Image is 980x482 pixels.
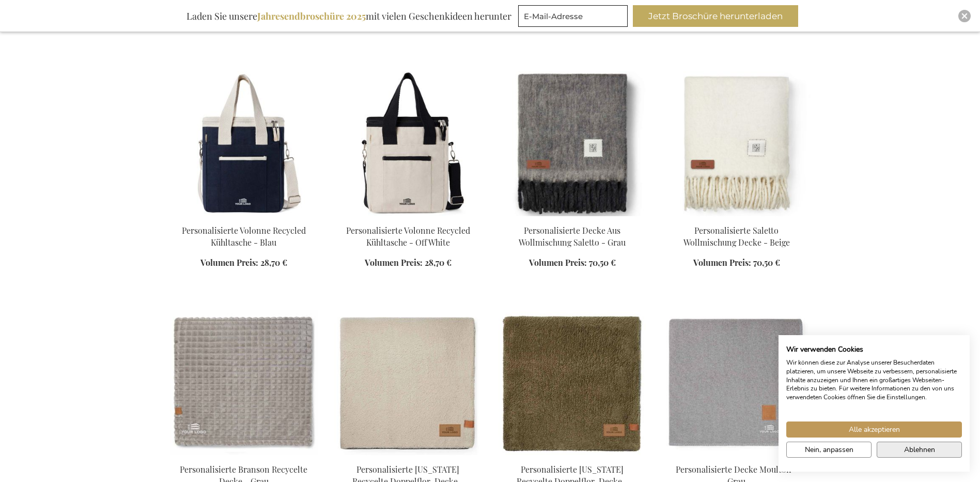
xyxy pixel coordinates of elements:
[365,257,452,269] a: Volumen Preis: 28,70 €
[499,310,646,455] img: Personalisierte Maine Recycelte Doppelflor-Decke - Grün
[260,257,287,268] span: 28,70 €
[334,71,482,216] img: Personalisierte Volonne Recycled Kühltasche - Off White
[346,225,470,248] a: Personalisierte Volonne Recycled Kühltasche - Off White
[786,421,962,438] button: Akzeptieren Sie alle cookies
[663,451,811,461] a: Personalisierte Decke Moulton - Grau
[683,225,790,248] a: Personalisierte Saletto Wollmischung Decke - Beige
[170,212,318,222] a: Personalisierte Volonne Recycled Kühltasche - Blau
[786,442,872,458] button: cookie Einstellungen anpassen
[518,5,628,27] input: E-Mail-Adresse
[529,257,616,269] a: Volumen Preis: 70,50 €
[849,424,900,435] span: Alle akzeptieren
[663,71,811,216] img: Personalisierte Saletto Wollmischung Decke - Beige
[499,71,646,216] img: Personalisierte Decke Aus Wollmischung Saletto - Grau
[334,451,482,461] a: Personalisierte Maine Recycelte Doppelflor-Decke - Braun
[805,444,853,455] span: Nein, anpassen
[519,225,626,248] a: Personalisierte Decke Aus Wollmischung Saletto - Grau
[877,442,962,458] button: Alle verweigern cookies
[170,310,318,455] img: Personalisierte Branson Recycelte Decke - Grau
[663,212,811,222] a: Personalisierte Saletto Wollmischung Decke - Beige
[786,345,962,354] h2: Wir verwenden Cookies
[753,257,780,268] span: 70,50 €
[499,451,646,461] a: Personalisierte Maine Recycelte Doppelflor-Decke - Grün
[529,257,587,268] span: Volumen Preis:
[334,310,482,455] img: Personalisierte Maine Recycelte Doppelflor-Decke - Braun
[334,212,482,222] a: Personalisierte Volonne Recycled Kühltasche - Off White
[182,225,306,248] a: Personalisierte Volonne Recycled Kühltasche - Blau
[257,10,366,22] b: Jahresendbroschüre 2025
[589,257,616,268] span: 70,50 €
[365,257,423,268] span: Volumen Preis:
[170,71,318,216] img: Personalisierte Volonne Recycled Kühltasche - Blau
[200,257,258,268] span: Volumen Preis:
[786,358,962,402] p: Wir können diese zur Analyse unserer Besucherdaten platzieren, um unsere Webseite zu verbessern, ...
[425,257,452,268] span: 28,70 €
[182,5,516,27] div: Laden Sie unsere mit vielen Geschenkideen herunter
[693,257,780,269] a: Volumen Preis: 70,50 €
[958,10,971,22] div: Close
[170,451,318,461] a: Personalisierte Branson Recycelte Decke - Grau
[961,13,968,19] img: Close
[693,257,751,268] span: Volumen Preis:
[663,310,811,455] img: Personalisierte Decke Moulton - Grau
[633,5,798,27] button: Jetzt Broschüre herunterladen
[904,444,935,455] span: Ablehnen
[200,257,287,269] a: Volumen Preis: 28,70 €
[499,212,646,222] a: Personalisierte Decke Aus Wollmischung Saletto - Grau
[518,5,631,30] form: marketing offers and promotions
